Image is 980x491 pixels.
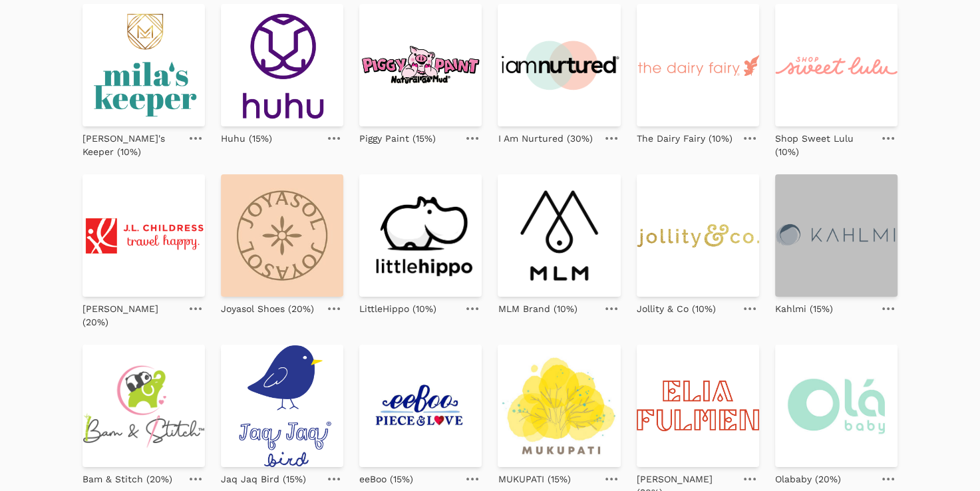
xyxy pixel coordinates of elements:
a: eeBoo (15%) [359,467,413,486]
a: Shop Sweet Lulu (10%) [775,126,874,158]
img: milas-keeper-logo.png [82,4,205,126]
a: Olababy (20%) [775,467,841,486]
img: 632a14bdc9f20b467d0e7f56_download.png [359,4,482,126]
a: LittleHippo (10%) [359,297,436,315]
img: da055878049b6d7dee11e1452f94f521.jpg [221,174,343,297]
img: 6347814845aea555ebaf772d_EliaFulmen-Logo-Stacked.png [637,345,759,467]
a: Piggy Paint (15%) [359,126,436,145]
p: I Am Nurtured (30%) [498,132,592,145]
img: Logo-FullTM-500x_17f65d78-1daf-4442-9980-f61d2c2d6980.png [82,345,205,467]
p: Joyasol Shoes (20%) [221,302,314,315]
p: Piggy Paint (15%) [359,132,436,145]
p: Huhu (15%) [221,132,272,145]
p: Kahlmi (15%) [775,302,833,315]
img: Olababy_logo_color_RGB_2021m_f7c64e35-e419-49f9-8a0c-ed2863d41459_1600x.jpg [775,345,898,467]
a: Jaq Jaq Bird (15%) [221,467,306,486]
a: Joyasol Shoes (20%) [221,297,314,315]
img: logo_website-2-04_510x.png [775,174,898,297]
a: I Am Nurtured (30%) [498,126,592,145]
p: Shop Sweet Lulu (10%) [775,132,874,158]
img: NEW-LOGO_c9824973-8d00-4a6d-a79d-d2e93ec6dff5.png [498,4,620,126]
p: LittleHippo (10%) [359,302,436,315]
p: The Dairy Fairy (10%) [637,132,733,145]
img: tdf_sig_coral_cmyk_with_tag_rm_316_1635271346__80152_6_-_Edited.png [637,4,759,126]
img: jaqjaq-logo.png [221,345,343,467]
a: Kahlmi (15%) [775,297,833,315]
p: Bam & Stitch (20%) [82,472,172,486]
img: eeBoo-Piece-and-Love-1024-x-780.jpg [359,345,482,467]
a: [PERSON_NAME]'s Keeper (10%) [82,126,181,158]
p: eeBoo (15%) [359,472,413,486]
p: MLM Brand (10%) [498,302,577,315]
p: Jollity & Co (10%) [637,302,716,315]
img: Logo_BLACK_MLM_RGB_400x.png [498,174,620,297]
p: [PERSON_NAME] (20%) [82,302,181,329]
img: Logo_SHOP_512_x_512_px.png [498,345,620,467]
a: [PERSON_NAME] (20%) [82,297,181,329]
a: The Dairy Fairy (10%) [637,126,733,145]
a: Jollity & Co (10%) [637,297,716,315]
p: Olababy (20%) [775,472,841,486]
img: HuHu_Logo_Outlined_Stacked_Purple_d3e0ee55-ed66-4583-b299-27a3fd9dc6fc.png [221,4,343,126]
img: logo_2x.png [775,4,898,126]
p: MUKUPATI (15%) [498,472,570,486]
a: Bam & Stitch (20%) [82,467,172,486]
p: [PERSON_NAME]'s Keeper (10%) [82,132,181,158]
img: little-hippo-logo.png [359,174,482,297]
img: logo_2x.png [637,174,759,297]
a: Huhu (15%) [221,126,272,145]
a: MLM Brand (10%) [498,297,577,315]
a: MUKUPATI (15%) [498,467,570,486]
p: Jaq Jaq Bird (15%) [221,472,306,486]
img: jlchildress-logo-stacked_260x.png [82,174,205,297]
